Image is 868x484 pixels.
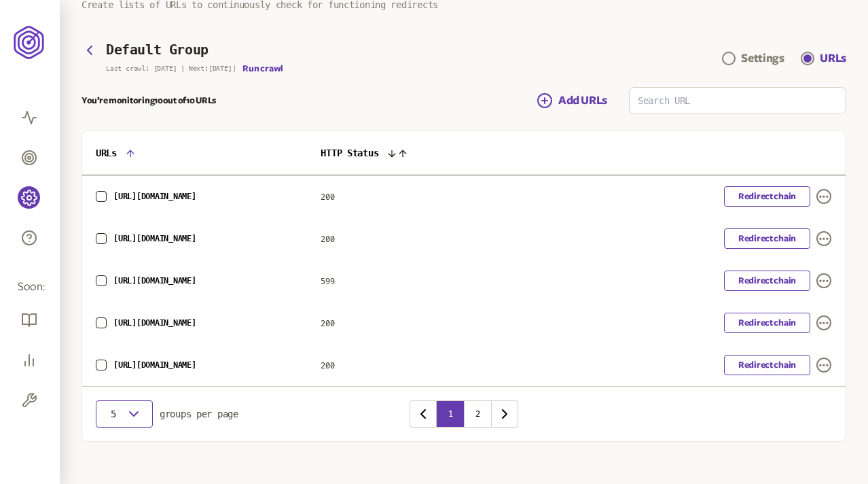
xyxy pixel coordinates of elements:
[321,148,378,158] span: HTTP Status
[107,409,120,419] span: 5
[321,319,334,328] span: 200
[96,148,117,158] span: URLs
[82,95,216,106] p: You’re monitoring 10 out of 10 URLs
[106,42,209,58] h3: Default Group
[801,50,846,67] a: URLs
[321,361,334,370] span: 200
[464,400,491,428] button: 2
[722,50,784,67] a: Settings
[722,50,846,67] div: Navigation
[18,279,42,295] span: Soon:
[437,400,464,428] button: 1
[321,277,334,286] span: 599
[106,65,236,73] p: Last crawl: [DATE] | Next: [DATE] |
[724,186,810,207] a: Redirect chain
[724,228,810,249] a: Redirect chain
[630,88,846,114] input: Search URL
[820,50,846,67] div: URLs
[321,192,334,202] span: 200
[724,313,810,333] a: Redirect chain
[96,400,153,428] button: 5
[113,192,196,201] span: [URL][DOMAIN_NAME]
[724,355,810,375] a: Redirect chain
[321,235,334,244] span: 200
[113,318,196,328] span: [URL][DOMAIN_NAME]
[724,271,810,291] a: Redirect chain
[558,92,607,109] span: Add URLs
[537,92,607,109] a: Add URLs
[160,409,238,419] span: groups per page
[113,276,196,286] span: [URL][DOMAIN_NAME]
[113,360,196,370] span: [URL][DOMAIN_NAME]
[741,50,784,67] div: Settings
[242,63,283,74] button: Run crawl
[113,234,196,243] span: [URL][DOMAIN_NAME]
